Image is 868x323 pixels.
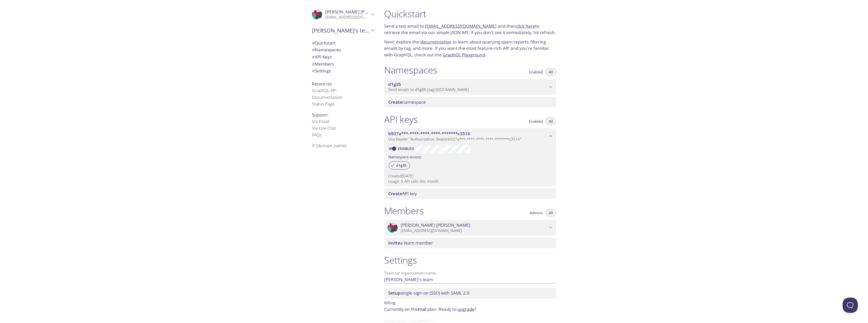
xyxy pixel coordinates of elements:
div: Invite a team member [384,238,556,248]
span: © [DOMAIN_NAME] [312,143,346,148]
span: namespace [388,99,426,105]
a: FAQ [312,132,322,138]
span: API Keys [312,54,332,60]
p: [EMAIL_ADDRESS][DOMAIN_NAME] [325,15,369,20]
span: s [320,132,322,138]
button: All [546,68,556,76]
span: Create [388,191,402,196]
span: d1g35 [415,87,426,92]
p: Send a test email to and then to retrieve the email via our simple JSON API. If you don't see it ... [384,23,556,36]
h1: Members [384,205,424,217]
span: Support [312,112,328,118]
div: API Keys [308,53,378,60]
span: Settings [312,68,331,74]
span: [PERSON_NAME]'s team [312,27,369,34]
a: Documentation [312,95,342,100]
div: d1g35 namespace [384,79,556,95]
a: Via Email [312,119,329,124]
span: trial [418,306,426,312]
div: Jon smith [308,6,378,23]
span: Namespaces [312,47,341,53]
div: Setup SSO [384,288,556,298]
button: Enabled [526,117,546,125]
span: [PERSON_NAME] [PERSON_NAME] [401,222,470,228]
div: Create namespace [384,97,556,107]
div: Quickstart [308,39,378,47]
a: Via Live Chat [312,125,336,131]
p: Currently on the plan. [384,306,556,313]
iframe: Help Scout Beacon - Open [843,298,858,313]
span: Create [388,99,402,105]
span: single-sign-on (SSO) with SAML 2.0 [388,290,469,296]
h1: API keys [384,114,418,125]
button: All [546,209,556,217]
button: All [546,117,556,125]
span: Invite [388,240,400,246]
span: Ready to ? [439,306,476,312]
span: Send emails to . {tag} @[DOMAIN_NAME] [388,87,469,92]
a: documentation [420,39,452,45]
span: Resources [312,81,332,87]
span: # [312,40,315,46]
p: [EMAIL_ADDRESS][DOMAIN_NAME] [401,228,547,233]
h1: Settings [384,254,556,266]
div: Team Settings [308,67,378,74]
div: Jon smith [384,220,556,236]
a: Status Page [312,101,335,107]
a: click here [516,23,535,29]
span: d1g35 [388,81,401,87]
span: [PERSON_NAME] [PERSON_NAME] [325,9,395,15]
div: d1g35 [389,161,410,170]
a: [EMAIL_ADDRESS][DOMAIN_NAME] [425,23,497,29]
p: Created [DATE] [388,173,552,179]
div: Namespaces [308,46,378,53]
span: API key [388,191,417,196]
span: Setup [388,290,400,296]
button: Admins [527,209,546,217]
p: Next: explore the to learn about querying spam reports, filtering emails by tag, and more. If you... [384,39,556,58]
p: Billing: [384,299,556,306]
span: d1g35 [393,163,410,168]
a: upgrade [457,306,474,312]
span: Quickstart [312,40,336,46]
label: Namespace access: [388,153,422,160]
span: # [312,61,315,67]
div: Jon's team [308,24,378,37]
span: a team member [388,240,433,246]
div: Create API Key [384,188,556,199]
h1: Namespaces [384,64,437,76]
label: Team (or organization) name: [384,271,437,275]
button: Enabled [526,68,546,76]
span: # [312,54,315,60]
a: GraphQL Playground [443,52,485,58]
span: # [312,47,315,53]
h1: Quickstart [384,8,556,20]
span: # [312,68,315,74]
a: GraphQL API [312,88,336,93]
div: Members [308,60,378,68]
p: Usage: 0 API calls this month [388,179,552,184]
a: Enabled [397,146,416,151]
span: Members [312,61,334,67]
